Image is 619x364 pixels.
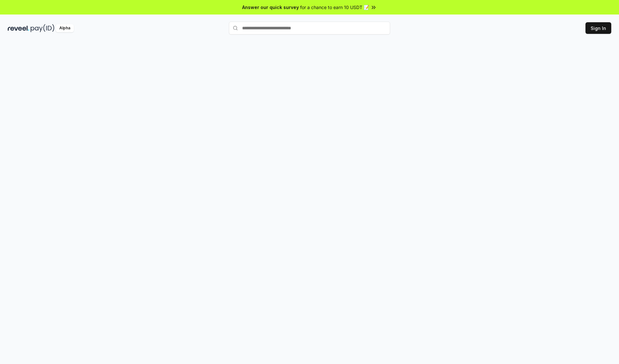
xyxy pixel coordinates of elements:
div: Alpha [56,24,74,32]
img: pay_id [31,24,54,32]
button: Sign In [585,22,611,34]
span: for a chance to earn 10 USDT 📝 [300,4,369,11]
span: Answer our quick survey [242,4,299,11]
img: reveel_dark [8,24,29,32]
